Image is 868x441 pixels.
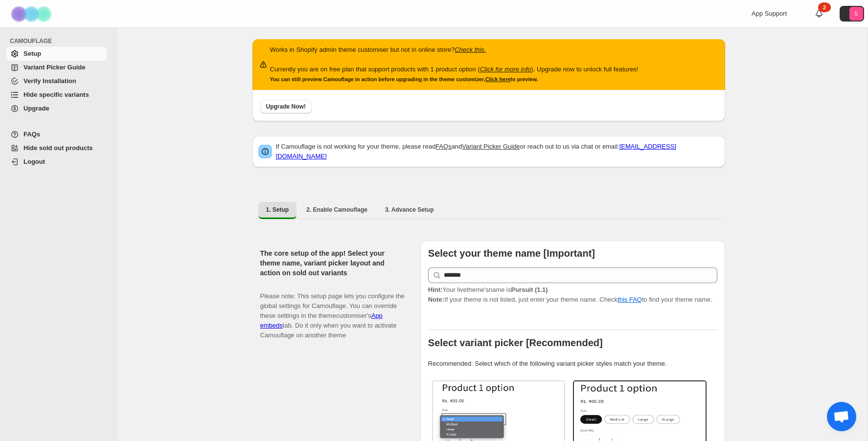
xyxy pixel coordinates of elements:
span: 3. Advance Setup [385,206,434,214]
img: Camouflage [8,0,57,27]
a: Click here [485,76,511,82]
a: Variant Picker Guide [6,61,107,74]
p: Please note: This setup page lets you configure the global settings for Camouflage. You can overr... [260,282,405,340]
b: Select your theme name [Important] [428,248,595,259]
a: Hide sold out products [6,141,107,155]
div: Open chat [827,402,856,431]
span: Upgrade Now! [266,103,306,110]
span: Your live theme's name is [428,286,548,293]
a: Click for more info [480,66,531,73]
span: 1. Setup [266,206,289,214]
span: Logout [23,158,45,165]
span: Hide specific variants [23,91,89,98]
p: Recommended: Select which of the following variant picker styles match your theme. [428,359,717,369]
a: Hide specific variants [6,88,107,102]
a: FAQs [6,128,107,141]
strong: Pursuit (1.1) [511,286,548,293]
a: Logout [6,155,107,169]
a: Verify Installation [6,74,107,88]
span: Upgrade [23,105,49,112]
span: CAMOUFLAGE [10,37,111,45]
b: Select variant picker [Recommended] [428,337,603,348]
span: Setup [23,50,41,57]
span: Variant Picker Guide [23,64,85,71]
p: If your theme is not listed, just enter your theme name. Check to find your theme name. [428,285,717,305]
p: Currently you are on free plan that support products with 1 product option ( ). Upgrade now to un... [270,65,639,74]
button: Avatar with initials 5 [840,6,864,22]
a: Check this. [455,46,486,53]
span: 2. Enable Camouflage [306,206,367,214]
span: App Support [752,10,787,17]
strong: Note: [428,296,444,303]
h2: The core setup of the app! Select your theme name, variant picker layout and action on sold out v... [260,248,405,278]
span: FAQs [23,131,40,138]
a: this FAQ [617,296,642,303]
span: Verify Installation [23,77,76,85]
a: 2 [814,9,824,19]
p: Works in Shopify admin theme customiser but not in online store? [270,45,639,55]
button: Upgrade Now! [260,100,312,113]
span: Hide sold out products [23,144,93,152]
a: Variant Picker Guide [462,143,520,150]
div: 2 [818,2,831,12]
a: FAQs [435,143,452,150]
p: If Camouflage is not working for your theme, please read and or reach out to us via chat or email: [276,142,719,161]
text: 5 [855,11,858,17]
a: Upgrade [6,102,107,115]
small: You can still preview Camouflage in action before upgrading in the theme customizer. to preview. [270,76,538,82]
a: Setup [6,47,107,61]
strong: Hint: [428,286,443,293]
span: Avatar with initials 5 [849,7,863,21]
